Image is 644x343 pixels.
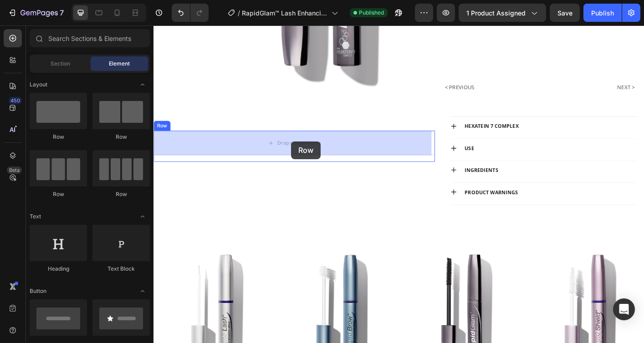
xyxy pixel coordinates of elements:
[4,4,68,22] button: 7
[135,209,150,224] span: Toggle open
[466,8,526,18] span: 1 product assigned
[459,4,546,22] button: 1 product assigned
[30,265,87,273] div: Heading
[60,7,64,18] p: 7
[135,77,150,92] span: Toggle open
[557,9,572,17] span: Save
[30,29,150,47] input: Search Sections & Elements
[583,4,622,22] button: Publish
[591,8,614,18] div: Publish
[51,60,70,68] span: Section
[238,8,240,18] span: /
[613,298,635,320] div: Open Intercom Messenger
[30,190,87,198] div: Row
[30,81,47,89] span: Layout
[135,284,150,298] span: Toggle open
[30,133,87,141] div: Row
[550,4,580,22] button: Save
[9,97,22,104] div: 450
[92,133,150,141] div: Row
[92,190,150,198] div: Row
[359,9,384,17] span: Published
[30,212,41,221] span: Text
[30,287,46,295] span: Button
[172,4,209,22] div: Undo/Redo
[92,265,150,273] div: Text Block
[242,8,328,18] span: RapidGlam™ Lash Enhancing Mascserum
[7,166,22,174] div: Beta
[153,25,644,343] iframe: Design area
[109,60,130,68] span: Element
